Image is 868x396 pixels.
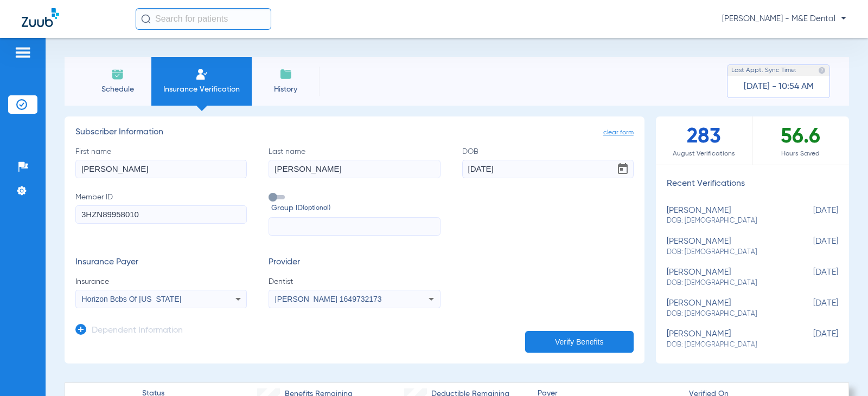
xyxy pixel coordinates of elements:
label: First name [75,146,247,178]
span: DOB: [DEMOGRAPHIC_DATA] [667,278,784,288]
div: 56.6 [752,116,849,165]
img: History [279,68,292,81]
span: Schedule [92,84,143,95]
span: DOB: [DEMOGRAPHIC_DATA] [667,248,784,257]
h3: Provider [269,257,440,268]
span: Hours Saved [752,148,849,159]
img: Zuub Logo [22,8,59,27]
h3: Recent Verifications [656,179,849,190]
span: DOB: [DEMOGRAPHIC_DATA] [667,309,784,319]
label: DOB [462,146,634,178]
label: Last name [269,146,440,178]
input: Last name [269,160,440,178]
span: August Verifications [656,148,752,159]
span: Dentist [269,276,440,287]
span: [PERSON_NAME] - M&E Dental [722,14,846,24]
h3: Dependent Information [92,326,183,336]
span: History [260,84,311,95]
div: 283 [656,116,752,165]
h3: Subscriber Information [75,127,634,138]
div: [PERSON_NAME] [667,298,784,319]
img: hamburger-icon [14,46,31,59]
div: [PERSON_NAME] [667,268,784,288]
button: Open calendar [612,158,634,180]
span: [DATE] [784,329,838,349]
span: Insurance Verification [159,84,244,95]
h3: Insurance Payer [75,257,247,268]
span: [DATE] - 10:54 AM [744,81,814,92]
input: Search for patients [136,8,271,30]
span: [PERSON_NAME] 1649732173 [275,295,382,303]
label: Member ID [75,192,247,236]
span: clear form [603,127,634,138]
span: [DATE] [784,206,838,226]
div: [PERSON_NAME] [667,206,784,226]
img: Search Icon [141,14,151,24]
small: (optional) [303,203,330,214]
input: Member ID [75,205,247,224]
img: last sync help info [818,67,826,74]
span: Insurance [75,276,247,287]
span: [DATE] [784,268,838,288]
img: Schedule [111,68,124,81]
button: Verify Benefits [525,331,634,353]
div: [PERSON_NAME] [667,329,784,349]
span: Last Appt. Sync Time: [731,65,796,76]
span: DOB: [DEMOGRAPHIC_DATA] [667,340,784,350]
span: [DATE] [784,237,838,257]
input: First name [75,160,247,178]
img: Manual Insurance Verification [195,68,208,81]
span: DOB: [DEMOGRAPHIC_DATA] [667,216,784,226]
div: [PERSON_NAME] [667,237,784,257]
span: [DATE] [784,298,838,319]
input: DOBOpen calendar [462,160,634,178]
span: Group ID [271,203,440,214]
span: Horizon Bcbs Of [US_STATE] [82,295,182,303]
iframe: Chat Widget [814,344,868,396]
